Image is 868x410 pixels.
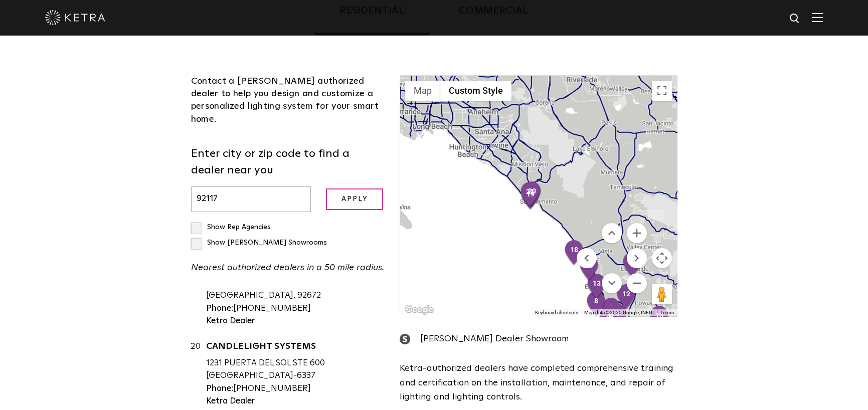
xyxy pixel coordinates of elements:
[627,248,647,268] button: Move right
[191,146,385,179] label: Enter city or zip code to find a dealer near you
[607,303,628,330] div: 6
[206,357,385,382] div: 1231 PUERTA DEL SOL STE 600 [GEOGRAPHIC_DATA]-6337
[191,239,327,246] label: Show [PERSON_NAME] Showrooms
[191,224,271,231] label: Show Rep Agencies
[403,303,436,316] a: Open this area in Google Maps (opens a new window)
[564,240,585,267] div: 18
[326,188,383,210] input: Apply
[627,223,647,243] button: Zoom in
[519,181,541,209] div: 21
[440,81,511,101] button: Custom Style
[45,10,105,25] img: ketra-logo-2019-white
[812,13,823,22] img: Hamburger%20Nav.svg
[206,397,255,405] strong: Ketra Dealer
[206,304,233,313] strong: Phone:
[652,284,672,304] button: Drag Pegman onto the map to open Street View
[400,334,410,344] img: showroom_icon.png
[584,310,654,315] span: Map data ©2025 Google, INEGI
[400,361,677,404] p: Ketra-authorized dealers have completed comprehensive training and certification on the installat...
[206,382,385,395] div: [PHONE_NUMBER]
[206,317,255,325] strong: Ketra Dealer
[522,181,543,208] div: 20
[652,248,672,268] button: Map camera controls
[660,310,674,315] a: Terms (opens in new tab)
[616,284,637,311] div: 12
[602,223,622,243] button: Move up
[627,273,647,293] button: Zoom out
[191,186,311,212] input: Enter city or zip code
[586,291,607,318] div: 8
[191,75,385,126] div: Contact a [PERSON_NAME] authorized dealer to help you design and customize a personalized lightin...
[206,342,385,354] a: CANDLELIGHT SYSTEMS
[602,273,622,293] button: Move down
[206,384,233,393] strong: Phone:
[400,332,677,346] div: [PERSON_NAME] Dealer Showroom
[191,260,206,328] div: 19
[652,81,672,101] button: Toggle fullscreen view
[191,261,385,275] p: Nearest authorized dealers in a 50 mile radius.
[649,305,670,332] div: 15
[601,297,622,324] div: 7
[206,302,385,315] div: [PHONE_NUMBER]
[535,309,578,316] button: Keyboard shortcuts
[405,81,440,101] button: Show street map
[789,13,801,25] img: search icon
[403,303,436,316] img: Google
[191,340,206,408] div: 20
[577,248,597,268] button: Move left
